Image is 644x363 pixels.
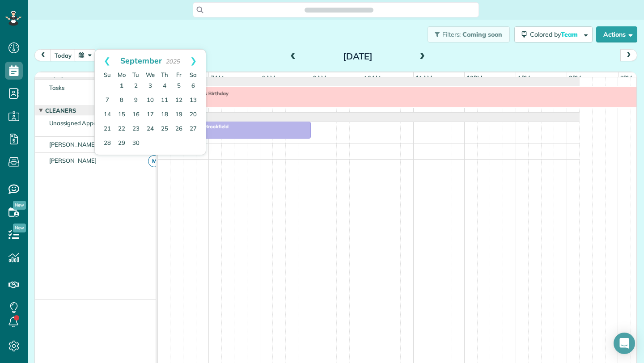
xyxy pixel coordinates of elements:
[172,122,186,136] a: 26
[100,108,114,122] a: 14
[165,58,180,65] span: 2025
[148,155,160,167] span: M
[95,50,119,72] a: Prev
[314,5,364,14] span: Search ZenMaid…
[561,30,579,38] span: Team
[181,50,206,72] a: Next
[100,136,114,151] a: 28
[34,49,51,61] button: prev
[209,74,225,81] span: 7am
[114,79,129,93] a: 1
[143,79,157,93] a: 3
[157,108,172,122] a: 18
[176,71,182,78] span: Friday
[186,108,200,122] a: 20
[172,108,186,122] a: 19
[157,93,172,108] a: 11
[620,49,637,61] button: next
[172,93,186,108] a: 12
[47,157,99,164] span: [PERSON_NAME]
[157,79,172,93] a: 4
[442,30,461,38] span: Filters:
[100,93,114,108] a: 7
[596,26,637,42] button: Actions
[43,107,78,114] span: Cleaners
[619,74,634,81] span: 3pm
[143,122,157,136] a: 24
[104,71,111,78] span: Sunday
[129,93,143,108] a: 9
[47,141,99,148] span: [PERSON_NAME]
[114,108,129,122] a: 15
[362,74,382,81] span: 10am
[530,30,581,38] span: Colored by
[516,74,532,81] span: 1pm
[129,122,143,136] a: 23
[302,51,414,61] h2: [DATE]
[567,74,583,81] span: 2pm
[118,71,126,78] span: Monday
[114,122,129,136] a: 22
[614,333,635,354] div: Open Intercom Messenger
[100,122,114,136] a: 21
[311,74,328,81] span: 9am
[146,71,155,78] span: Wednesday
[186,79,200,93] a: 6
[514,26,593,42] button: Colored byTeam
[114,93,129,108] a: 8
[47,84,66,91] span: Tasks
[143,93,157,108] a: 10
[186,122,200,136] a: 27
[172,79,186,93] a: 5
[13,224,26,232] span: New
[414,74,434,81] span: 11am
[129,108,143,122] a: 16
[129,136,143,151] a: 30
[47,119,122,127] span: Unassigned Appointments
[186,93,200,108] a: 13
[260,74,277,81] span: 8am
[120,55,162,65] span: September
[462,30,503,38] span: Coming soon
[143,108,157,122] a: 17
[13,201,26,210] span: New
[157,122,172,136] a: 25
[161,71,168,78] span: Thursday
[465,74,484,81] span: 12pm
[132,71,139,78] span: Tuesday
[51,49,76,61] button: today
[190,71,197,78] span: Saturday
[114,136,129,151] a: 29
[129,79,143,93] a: 2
